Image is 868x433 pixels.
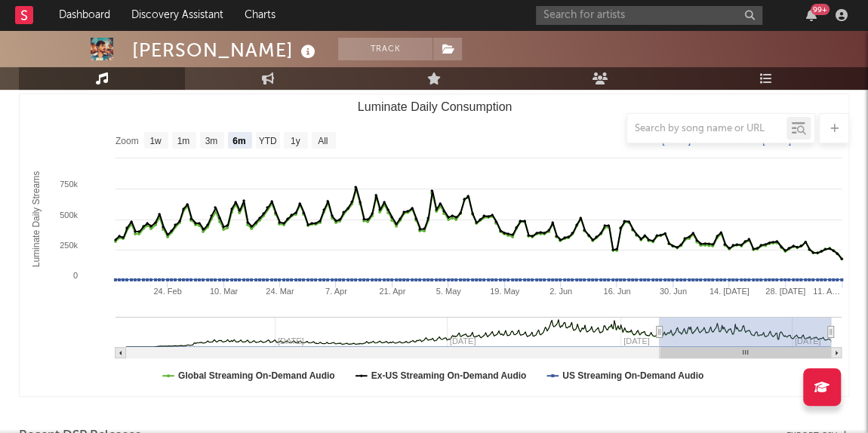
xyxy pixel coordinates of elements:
[266,287,294,296] text: 24. Mar
[153,287,181,296] text: 24. Feb
[371,370,527,381] text: Ex-US Streaming On-Demand Audio
[60,241,78,250] text: 250k
[20,94,849,396] svg: Luminate Daily Consumption
[562,370,703,381] text: US Streaming On-Demand Audio
[765,287,805,296] text: 28. [DATE]
[31,171,42,267] text: Luminate Daily Streams
[338,38,432,60] button: Track
[60,180,78,189] text: 750k
[549,287,572,296] text: 2. Jun
[379,287,405,296] text: 21. Apr
[603,287,630,296] text: 16. Jun
[325,287,347,296] text: 7. Apr
[660,287,687,296] text: 30. Jun
[813,287,840,296] text: 11. A…
[490,287,520,296] text: 19. May
[536,6,762,25] input: Search for artists
[178,370,335,381] text: Global Streaming On-Demand Audio
[210,287,239,296] text: 10. Mar
[132,38,319,63] div: [PERSON_NAME]
[60,210,78,220] text: 500k
[436,287,462,296] text: 5. May
[806,9,817,21] button: 99+
[627,123,786,135] input: Search by song name or URL
[811,4,830,15] div: 99 +
[709,287,749,296] text: 14. [DATE]
[358,100,512,113] text: Luminate Daily Consumption
[73,271,78,280] text: 0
